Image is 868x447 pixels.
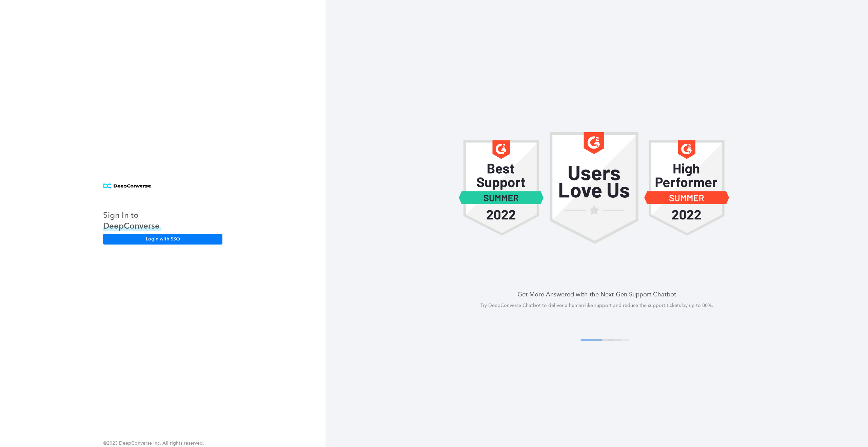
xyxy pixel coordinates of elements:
h3: DeepConverse [103,220,161,231]
button: 2 [591,339,613,341]
img: carousel 1 [550,132,638,244]
button: 4 [608,339,630,341]
button: 1 [580,339,603,341]
span: Try DeepConverse Chatbot to deliver a human-like support and reduce the support tickets by up to ... [480,303,713,308]
h4: Get More Answered with the Next-Gen Support Chatbot [342,290,852,298]
button: Login with SSO [103,234,222,244]
img: horizontal logo [103,183,151,189]
button: 3 [599,339,622,341]
h3: Sign In to [103,210,161,220]
img: carousel 1 [644,132,730,244]
img: carousel 1 [458,132,545,244]
span: ©2023 DeepConverse Inc. All rights reserved. [103,440,204,446]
